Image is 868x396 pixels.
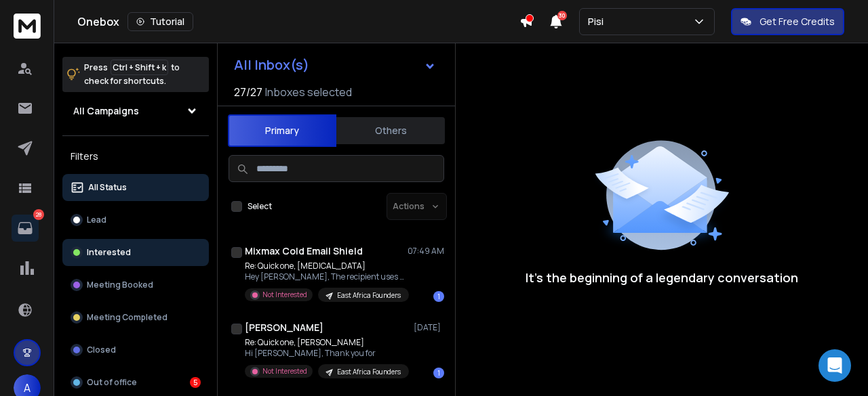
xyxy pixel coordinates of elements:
[190,377,201,388] div: 5
[337,290,401,301] p: East Africa Founders
[248,201,272,212] label: Select
[73,104,139,118] h1: All Campaigns
[87,345,116,355] p: Closed
[526,268,798,287] p: It’s the beginning of a legendary conversation
[433,368,444,378] div: 1
[62,369,209,396] button: Out of office5
[262,290,307,300] p: Not Interested
[262,366,307,376] p: Not Interested
[62,147,209,166] h3: Filters
[818,349,851,382] div: Open Intercom Messenger
[12,215,39,242] a: 28
[336,116,445,146] button: Others
[234,58,309,72] h1: All Inbox(s)
[234,84,262,100] span: 27 / 27
[111,60,168,75] span: Ctrl + Shift + k
[87,280,153,290] p: Meeting Booked
[77,12,519,31] div: Onebox
[245,244,363,258] h1: Mixmax Cold Email Shield
[33,209,44,220] p: 28
[337,367,401,377] p: East Africa Founders
[62,174,209,201] button: All Status
[265,84,352,100] h3: Inboxes selected
[414,322,444,333] p: [DATE]
[62,304,209,331] button: Meeting Completed
[228,114,336,147] button: Primary
[62,271,209,299] button: Meeting Booked
[245,337,408,348] p: Re: Quick one, [PERSON_NAME]
[62,206,209,234] button: Lead
[62,239,209,266] button: Interested
[557,11,567,20] span: 30
[433,291,444,302] div: 1
[87,312,167,323] p: Meeting Completed
[87,377,137,388] p: Out of office
[588,15,609,28] p: Pisi
[245,271,408,282] p: Hey [PERSON_NAME], The recipient uses Mixmax
[87,215,106,225] p: Lead
[62,97,209,125] button: All Campaigns
[87,247,131,258] p: Interested
[127,12,193,31] button: Tutorial
[731,8,844,35] button: Get Free Credits
[84,61,180,88] p: Press to check for shortcuts.
[62,336,209,364] button: Closed
[759,15,835,28] p: Get Free Credits
[223,51,447,79] button: All Inbox(s)
[88,182,127,193] p: All Status
[408,246,444,257] p: 07:49 AM
[245,321,323,334] h1: [PERSON_NAME]
[245,348,408,359] p: Hi [PERSON_NAME], Thank you for
[245,261,408,271] p: Re: Quick one, [MEDICAL_DATA]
